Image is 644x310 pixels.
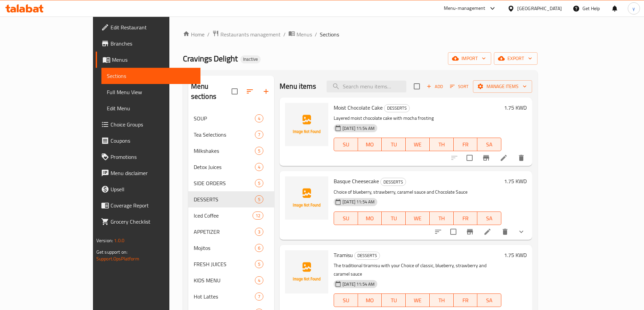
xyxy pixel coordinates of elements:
span: y [633,5,635,12]
span: TU [384,295,403,305]
span: WE [408,214,427,223]
button: FR [454,212,478,225]
span: FR [456,214,475,223]
button: SU [334,212,358,225]
span: Coverage Report [111,201,195,209]
span: Sort sections [242,83,258,100]
a: Menu disclaimer [96,165,200,181]
a: Full Menu View [101,84,200,100]
button: FR [454,138,478,151]
button: FR [454,293,478,307]
span: Moist Chocolate Cake [334,103,383,113]
div: DESSERTS [354,252,380,260]
button: SA [477,212,501,225]
span: Basque Cheesecake [334,176,379,186]
span: Edit Restaurant [111,23,195,31]
div: DESSERTS [380,178,406,186]
h2: Menu sections [191,81,232,102]
a: Edit Restaurant [96,19,200,35]
span: Get support on: [96,248,127,256]
span: SA [480,295,499,305]
h6: 1.75 KWD [504,103,527,112]
li: / [207,30,210,38]
a: Coverage Report [96,197,200,214]
span: 6 [255,245,263,251]
p: Layered moist chocolate cake with mocha frosting [334,114,501,122]
span: DESSERTS [355,252,380,259]
a: Support.OpsPlatform [96,254,139,263]
div: Mojitos6 [188,240,274,256]
span: TU [384,140,403,149]
div: items [255,244,263,252]
span: FR [456,295,475,305]
span: 4 [255,115,263,122]
svg: Show Choices [517,228,525,236]
span: 5 [255,196,263,203]
div: items [255,163,263,171]
button: SU [334,138,358,151]
button: show more [513,224,529,240]
button: TH [430,212,454,225]
a: Grocery Checklist [96,214,200,230]
div: Mojitos [194,244,255,252]
a: Edit menu item [500,154,508,162]
span: Branches [111,39,195,48]
div: items [255,292,263,301]
div: APPETIZER3 [188,224,274,240]
span: Menu disclaimer [111,169,195,177]
button: MO [358,293,382,307]
span: 5 [255,261,263,267]
span: Hot Lattes [194,292,255,301]
span: Grocery Checklist [111,218,195,226]
button: sort-choices [430,224,446,240]
span: 12 [253,213,263,219]
span: 4 [255,164,263,170]
span: Full Menu View [107,88,195,96]
div: Inactive [240,55,261,63]
span: import [453,54,486,63]
div: Tea Selections [194,131,255,139]
div: items [255,114,263,122]
button: TU [382,293,406,307]
span: Cravings Delight [183,51,238,66]
span: [DATE] 11:54 AM [340,199,377,205]
div: items [255,276,263,284]
button: TU [382,138,406,151]
span: Add [426,83,444,90]
div: SIDE ORDERS5 [188,175,274,191]
h6: 1.75 KWD [504,250,527,260]
span: Inactive [240,56,261,62]
div: Menu-management [444,4,485,12]
button: MO [358,212,382,225]
span: MO [361,140,379,149]
div: [GEOGRAPHIC_DATA] [517,5,562,12]
span: Detox Juices [194,163,255,171]
span: 7 [255,293,263,300]
a: Branches [96,35,200,52]
span: FR [456,140,475,149]
p: Choice of blueberry, strawberry, caramel sauce and Chocolate Sauce [334,188,501,196]
span: SOUP [194,114,255,122]
div: Detox Juices4 [188,159,274,175]
h6: 1.75 KWD [504,176,527,186]
span: MO [361,295,379,305]
span: Sections [320,30,339,38]
span: FRESH JUICES [194,260,255,268]
span: Upsell [111,185,195,193]
div: KIDS MENU4 [188,272,274,288]
span: [DATE] 11:54 AM [340,281,377,287]
span: Restaurants management [220,30,281,38]
img: Basque Cheesecake [285,176,328,220]
span: Sections [107,72,195,80]
span: Sort items [446,81,473,92]
span: SU [337,140,355,149]
span: Version: [96,236,113,245]
div: Iced Coffee [194,212,253,220]
span: DESSERTS [194,195,255,203]
div: DESSERTS5 [188,191,274,207]
span: Menus [296,30,312,38]
a: Restaurants management [212,30,281,39]
a: Edit menu item [483,228,492,236]
div: items [255,195,263,203]
button: TU [382,212,406,225]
